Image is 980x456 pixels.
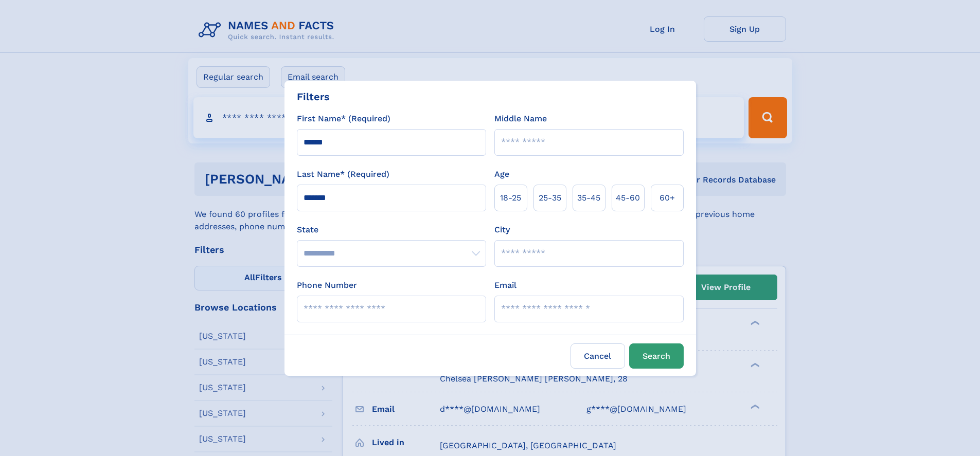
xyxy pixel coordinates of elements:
[571,343,625,369] label: Cancel
[577,192,600,204] span: 35‑45
[297,224,486,236] label: State
[494,168,509,180] label: Age
[660,192,675,204] span: 60+
[494,224,510,236] label: City
[494,279,516,291] label: Email
[297,279,357,291] label: Phone Number
[297,168,389,180] label: Last Name* (Required)
[297,89,330,104] div: Filters
[494,113,547,125] label: Middle Name
[539,192,561,204] span: 25‑35
[629,343,684,369] button: Search
[297,113,390,125] label: First Name* (Required)
[500,192,521,204] span: 18‑25
[616,192,640,204] span: 45‑60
